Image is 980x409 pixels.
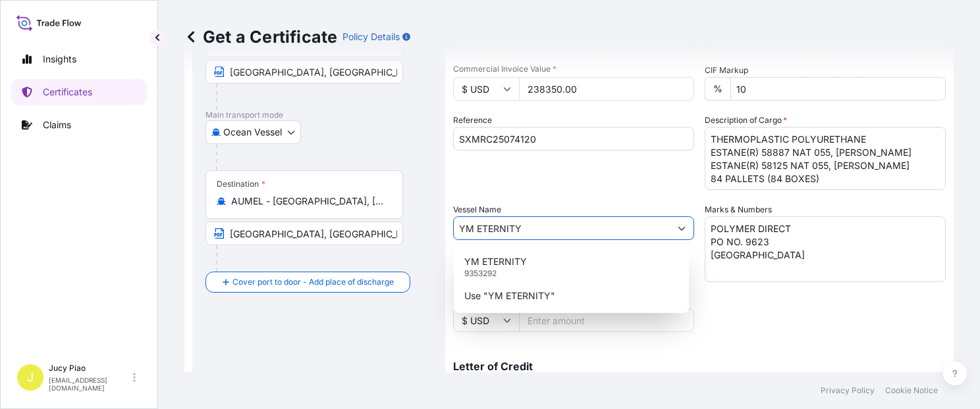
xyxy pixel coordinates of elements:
[232,276,394,289] span: Cover port to door - Add place of discharge
[43,85,92,99] p: Certificates
[730,77,946,101] input: Enter percentage between 0 and 24%
[223,126,282,139] span: Ocean Vessel
[821,385,875,396] p: Privacy Policy
[885,385,938,396] p: Cookie Notice
[43,118,71,132] p: Claims
[49,363,130,373] p: Jucy Piao
[705,114,787,127] label: Description of Cargo
[453,203,501,216] label: Vessel Name
[705,77,730,101] div: %
[43,53,76,66] p: Insights
[205,120,301,144] button: Select transport
[49,376,130,392] p: [EMAIL_ADDRESS][DOMAIN_NAME]
[705,203,772,216] label: Marks & Numbers
[27,371,34,384] span: J
[464,268,497,279] p: 9353292
[231,195,387,208] input: Destination
[453,127,694,151] input: Enter booking reference
[464,255,527,268] p: YM ETERNITY
[453,361,946,372] p: Letter of Credit
[519,308,694,332] input: Enter amount
[519,77,694,101] input: Enter amount
[184,26,337,47] p: Get a Certificate
[205,110,432,120] p: Main transport mode
[205,222,403,245] input: Text to appear on certificate
[459,250,684,308] div: Suggestions
[453,114,492,127] label: Reference
[670,216,694,240] button: Show suggestions
[342,30,400,43] p: Policy Details
[217,179,265,189] div: Destination
[454,216,670,240] input: Type to search vessel name or IMO
[464,289,555,302] p: Use "YM ETERNITY"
